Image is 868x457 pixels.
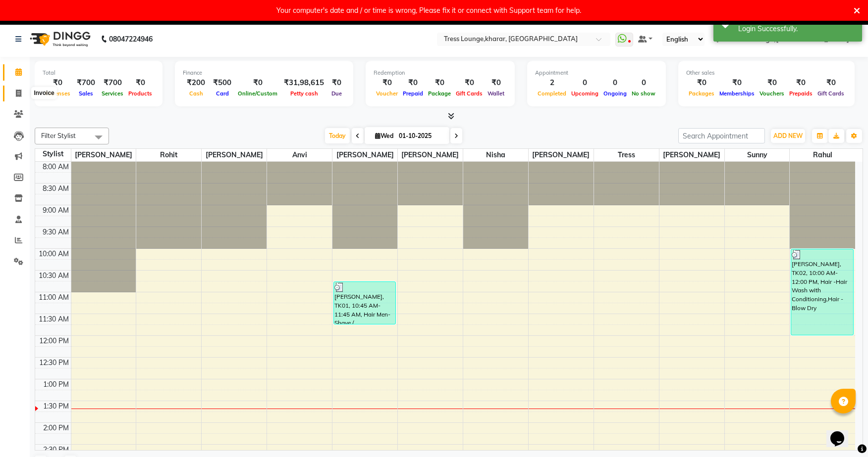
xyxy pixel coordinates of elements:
[37,292,71,303] div: 11:00 AM
[202,149,267,161] span: [PERSON_NAME]
[426,90,453,97] span: Package
[288,90,321,97] span: Petty cash
[41,445,71,455] div: 2:30 PM
[374,90,400,97] span: Voucher
[37,336,71,346] div: 12:00 PM
[235,77,280,89] div: ₹0
[37,249,71,259] div: 10:00 AM
[209,77,235,89] div: ₹500
[280,77,328,89] div: ₹31,98,615
[569,90,601,97] span: Upcoming
[400,90,426,97] span: Prepaid
[41,423,71,433] div: 2:00 PM
[76,90,96,97] span: Sales
[757,90,787,97] span: Vouchers
[43,69,155,77] div: Total
[686,90,717,97] span: Packages
[601,77,629,89] div: 0
[374,69,507,77] div: Redemption
[453,90,485,97] span: Gift Cards
[594,149,659,161] span: Tress
[678,128,765,143] input: Search Appointment
[535,90,569,97] span: Completed
[426,77,453,89] div: ₹0
[374,77,400,89] div: ₹0
[325,128,350,143] span: Today
[41,132,76,139] span: Filter Stylist
[267,149,332,161] span: Anvi
[35,149,71,159] div: Stylist
[629,77,658,89] div: 0
[485,77,507,89] div: ₹0
[773,132,803,139] span: ADD NEW
[25,25,93,53] img: logo
[717,90,757,97] span: Memberships
[686,77,717,89] div: ₹0
[43,77,73,89] div: ₹0
[815,77,847,89] div: ₹0
[771,129,805,143] button: ADD NEW
[485,90,507,97] span: Wallet
[99,77,126,89] div: ₹700
[791,249,853,335] div: [PERSON_NAME], TK02, 10:00 AM-12:00 PM, Hair -Hair Wash with Conditioning,Hair -Blow Dry
[37,314,71,324] div: 11:30 AM
[187,90,206,97] span: Cash
[126,90,155,97] span: Products
[569,77,601,89] div: 0
[815,90,847,97] span: Gift Cards
[183,69,345,77] div: Finance
[276,4,581,17] div: Your computer's date and / or time is wrong, Please fix it or connect with Support team for help.
[790,149,855,161] span: Rahul
[41,162,71,172] div: 8:00 AM
[738,24,855,34] div: Login Successfully.
[535,77,569,89] div: 2
[400,77,426,89] div: ₹0
[31,87,56,99] div: Invoice
[453,77,485,89] div: ₹0
[41,379,71,390] div: 1:00 PM
[73,77,99,89] div: ₹700
[329,90,344,97] span: Due
[629,90,658,97] span: No show
[126,77,155,89] div: ₹0
[37,358,71,368] div: 12:30 PM
[214,90,231,97] span: Card
[183,77,209,89] div: ₹200
[601,90,629,97] span: Ongoing
[332,149,397,161] span: [PERSON_NAME]
[71,149,136,161] span: [PERSON_NAME]
[109,25,153,53] b: 08047224946
[328,77,345,89] div: ₹0
[463,149,528,161] span: Nisha
[686,69,847,77] div: Other sales
[136,149,201,161] span: Rohit
[717,77,757,89] div: ₹0
[396,129,445,143] input: 2025-10-01
[787,77,815,89] div: ₹0
[373,132,396,139] span: Wed
[787,90,815,97] span: Prepaids
[725,149,790,161] span: Sunny
[529,149,594,161] span: [PERSON_NAME]
[235,90,280,97] span: Online/Custom
[37,271,71,281] div: 10:30 AM
[334,282,395,324] div: [PERSON_NAME], TK01, 10:45 AM-11:45 AM, Hair Men-Shave / [PERSON_NAME] Trim
[826,417,858,447] iframe: chat widget
[41,401,71,411] div: 1:30 PM
[535,69,658,77] div: Appointment
[41,183,71,194] div: 8:30 AM
[41,227,71,237] div: 9:30 AM
[659,149,724,161] span: [PERSON_NAME]
[398,149,463,161] span: [PERSON_NAME]
[757,77,787,89] div: ₹0
[99,90,126,97] span: Services
[41,205,71,216] div: 9:00 AM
